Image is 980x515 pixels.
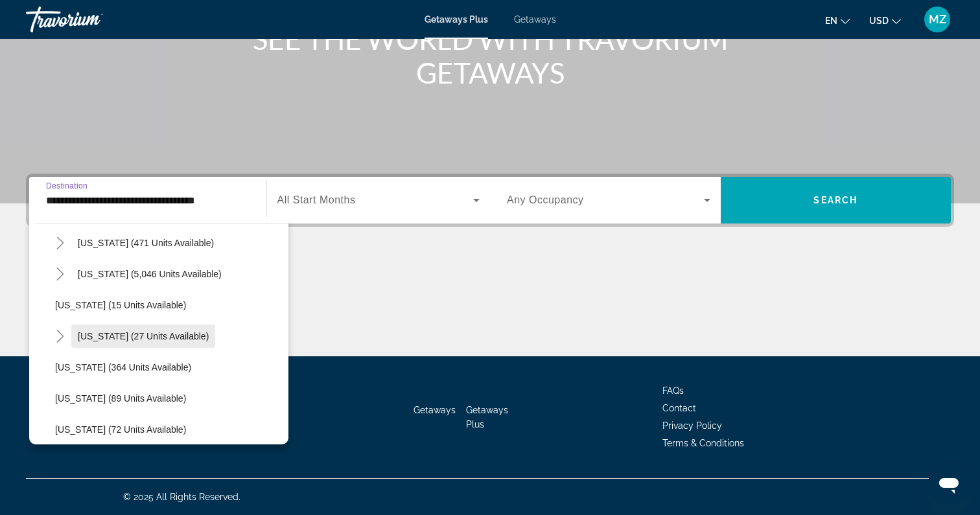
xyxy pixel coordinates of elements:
[425,14,488,25] a: Getaways Plus
[49,418,288,441] button: [US_STATE] (72 units available)
[507,194,584,205] span: Any Occupancy
[55,424,186,435] span: [US_STATE] (72 units available)
[721,177,951,223] button: Search
[55,300,186,310] span: [US_STATE] (15 units available)
[466,405,508,429] a: Getaways Plus
[662,385,684,396] a: FAQs
[78,269,222,279] span: [US_STATE] (5,046 units available)
[414,405,456,415] a: Getaways
[71,262,228,286] button: [US_STATE] (5,046 units available)
[514,14,556,25] a: Getaways
[29,177,951,223] div: Search widget
[662,420,722,431] a: Privacy Policy
[46,181,87,190] span: Destination
[49,356,288,379] button: [US_STATE] (364 units available)
[920,6,954,33] button: User Menu
[55,393,186,404] span: [US_STATE] (89 units available)
[49,232,71,255] button: Toggle Colorado (471 units available)
[247,22,733,89] h1: SEE THE WORLD WITH TRAVORIUM GETAWAYS
[71,325,215,348] button: [US_STATE] (27 units available)
[929,13,946,26] span: MZ
[49,293,288,317] button: [US_STATE] (15 units available)
[277,194,356,205] span: All Start Months
[71,231,220,255] button: [US_STATE] (471 units available)
[869,11,901,30] button: Change currency
[928,463,970,505] iframe: Кнопка запуска окна обмена сообщениями
[78,331,209,341] span: [US_STATE] (27 units available)
[123,492,240,502] span: © 2025 All Rights Reserved.
[55,362,191,372] span: [US_STATE] (364 units available)
[869,16,889,26] span: USD
[825,11,850,30] button: Change language
[49,325,71,348] button: Toggle Hawaii (27 units available)
[825,16,837,26] span: en
[49,263,71,286] button: Toggle Florida (5,046 units available)
[813,195,857,205] span: Search
[26,3,156,36] a: Travorium
[49,387,288,410] button: [US_STATE] (89 units available)
[662,438,744,448] a: Terms & Conditions
[662,403,696,413] a: Contact
[78,238,214,248] span: [US_STATE] (471 units available)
